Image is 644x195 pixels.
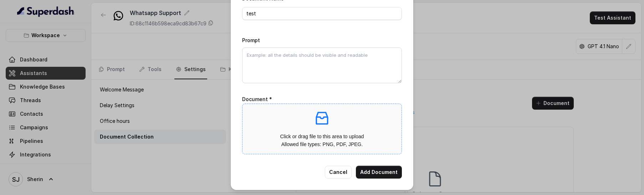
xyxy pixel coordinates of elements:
span: inboxClick or drag file to this area to uploadAllowed file types: PNG, PDF, JPEG. [242,104,402,154]
button: Add Document [356,166,402,179]
p: Click or drag file to this area to upload [248,132,396,140]
label: Prompt [242,37,260,43]
label: Document * [242,96,272,102]
button: Cancel [325,166,352,179]
p: Allowed file types: PNG, PDF, JPEG. [248,140,396,148]
span: inbox [313,110,331,127]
